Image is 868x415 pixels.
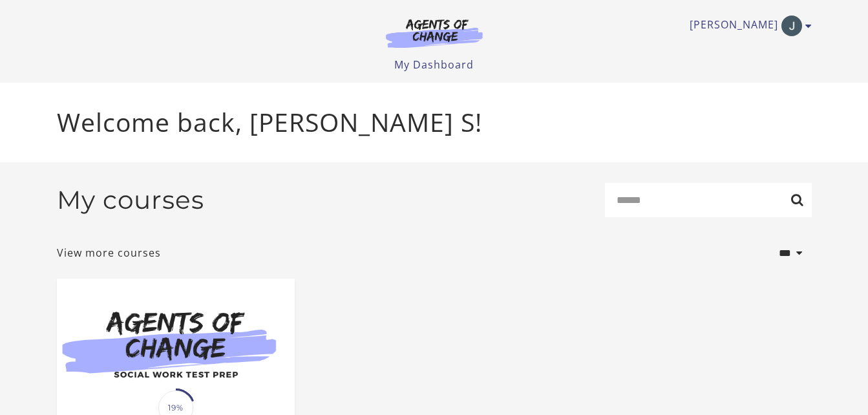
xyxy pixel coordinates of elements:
[394,58,474,72] a: My Dashboard
[57,185,204,215] h2: My courses
[690,16,805,36] a: Toggle menu
[57,245,161,261] a: View more courses
[57,103,812,142] p: Welcome back, [PERSON_NAME] S!
[372,18,496,48] img: Agents of Change Logo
